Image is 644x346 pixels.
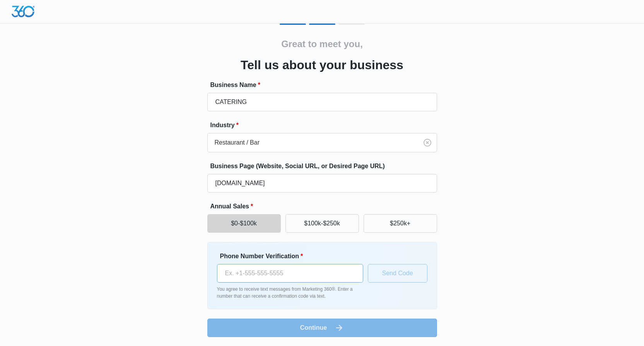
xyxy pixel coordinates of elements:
button: $250k+ [364,214,437,233]
button: $100k-$250k [285,214,359,233]
p: You agree to receive text messages from Marketing 360®. Enter a number that can receive a confirm... [217,286,363,300]
button: $0-$100k [207,214,281,233]
label: Phone Number Verification [220,252,366,261]
h3: Tell us about your business [241,56,403,74]
input: e.g. Jane's Plumbing [207,93,437,111]
input: e.g. janesplumbing.com [207,174,437,193]
h2: Great to meet you, [281,37,363,51]
button: Clear [421,136,434,149]
label: Business Name [210,80,440,90]
label: Business Page (Website, Social URL, or Desired Page URL) [210,162,440,171]
label: Industry [210,121,440,130]
input: Ex. +1-555-555-5555 [217,264,363,283]
label: Annual Sales [210,202,440,211]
